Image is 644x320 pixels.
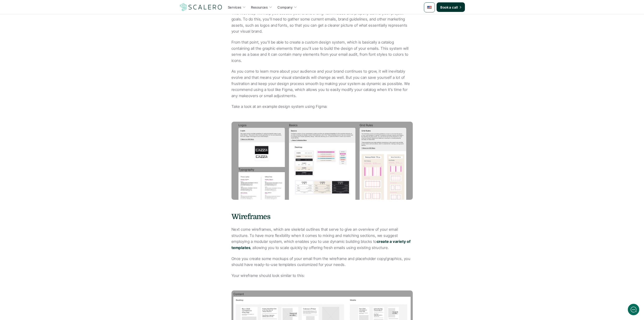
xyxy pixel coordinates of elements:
[7,23,88,31] h1: Hi! Welcome to [GEOGRAPHIC_DATA].
[7,32,88,55] h2: Let us know if we can help with lifecycle marketing.
[231,39,413,64] p: From that point, you’ll be able to create a custom design system, which is basically a catalog co...
[251,5,268,10] p: Resources
[231,212,413,222] h4: Wireframes
[628,304,639,315] iframe: gist-messenger-bubble-iframe
[228,5,241,10] p: Services
[40,166,60,170] span: We run on Gist
[277,5,292,10] p: Company
[231,273,413,279] p: Your wireframe should look similar to this:
[7,63,88,73] button: New conversation
[31,66,57,70] span: New conversation
[427,5,432,10] img: 🇺🇸
[231,256,413,268] p: Once you create some mockups of your email from the wireframe and placeholder copy/graphics, you ...
[179,3,223,11] a: Scalero company logotype
[179,3,223,12] img: Scalero company logotype
[437,2,465,12] a: Book a call
[231,104,413,110] p: Take a look at an example design system using Figma:
[440,5,458,10] p: Book a call
[231,68,413,99] p: As you come to learn more about your audience and your brand continues to grow, it will inevitabl...
[231,226,413,251] p: Next come wireframes, which are skeletal outlines that serve to give an overview of your email st...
